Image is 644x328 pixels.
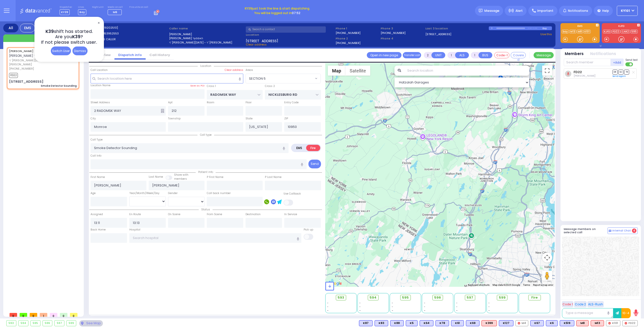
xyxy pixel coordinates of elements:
div: K5 [406,320,418,326]
button: Show street map [328,66,345,76]
label: Call back number [207,191,231,195]
label: Pick up [304,228,313,232]
span: - [424,301,425,305]
img: Logo [20,8,53,14]
div: BLS [406,320,418,326]
label: Hospital [129,228,140,232]
span: 595 [402,295,409,300]
span: just took the line & start dispatching. [245,6,310,11]
span: - [359,305,361,309]
img: Google [327,280,343,287]
label: Dispatcher [60,6,72,9]
span: ✕ [97,20,101,26]
span: members [174,177,187,181]
label: [PHONE_NUMBER] [381,31,406,35]
label: P Last Name [265,175,281,179]
label: Age [91,191,96,195]
label: On Scene [168,212,180,216]
a: FD22 [574,70,582,74]
div: K61 [451,320,464,326]
label: Lines [78,6,86,9]
a: FD22 [612,30,620,33]
div: K87 [359,320,373,326]
button: ALS-Rush [587,301,604,307]
img: red-radio-icon.svg [608,322,611,324]
button: Members [565,51,584,57]
a: Dispatch info [114,53,146,57]
div: 595 [31,320,40,326]
div: BLS [420,320,433,326]
button: Code 2 [574,301,587,307]
span: Phone 3 [381,26,424,31]
span: - [392,301,393,305]
div: M4 [515,320,528,326]
span: Internal Chat [612,229,631,232]
img: red-radio-icon.svg [625,322,627,324]
div: K64 [420,320,433,326]
a: KJFD [603,30,611,33]
div: BLS [375,320,388,326]
a: M8 [577,30,583,33]
a: CAR2 [621,30,630,33]
a: K101 [583,30,591,33]
div: BLS [390,320,404,326]
span: Fire [531,295,538,300]
label: EMS [292,145,307,151]
button: Send [308,160,321,168]
label: P First Name [207,175,223,179]
label: Location [246,33,334,37]
span: [0919202510] [99,26,118,30]
label: WIRELESS CALLER [92,37,167,41]
span: - [456,301,458,305]
span: Patient info [196,170,216,174]
label: Cad: [92,26,167,30]
label: Location Name [91,83,110,87]
label: Room [207,101,214,105]
label: [PHONE_NUMBER] [336,41,360,45]
small: Share with [174,173,188,177]
button: Show satellite imagery [345,66,370,76]
span: - [488,309,490,312]
label: From Scene [207,212,222,216]
label: Turn off text [625,62,633,67]
label: KJFD [602,25,641,28]
label: Assigned [91,212,103,216]
button: Message [534,52,554,58]
label: Last Name [149,175,163,179]
label: ר' [PERSON_NAME][DATE] - ר' [PERSON_NAME] [169,40,244,45]
div: All [3,24,18,32]
div: See map [79,320,103,326]
div: BLS [560,320,574,326]
a: M13 [569,30,576,33]
label: Apt [168,101,173,105]
label: Fire units on call [129,6,148,9]
span: - [424,309,425,312]
span: - [392,309,393,312]
label: Caller name [169,26,244,31]
div: K399 [481,320,497,326]
span: - [488,305,490,309]
span: 4 [632,228,636,233]
div: 593 [7,320,16,326]
a: Call History [146,53,174,57]
div: BLS [359,320,373,326]
span: - [327,305,329,309]
button: Code 1 [562,301,573,307]
span: 8453952553 [101,31,119,35]
label: City [91,117,96,121]
label: [PERSON_NAME] [169,32,244,36]
label: Call Type [91,138,103,142]
span: SECTION 5 [249,76,266,81]
div: 596 [43,320,52,326]
div: Switch User [51,46,71,55]
span: Call type [197,133,214,137]
img: message.svg [479,9,482,13]
img: red-radio-icon.svg [518,322,520,324]
span: 599 [499,295,506,300]
div: BLS [546,320,558,326]
span: Clear address [246,42,267,46]
button: KY101 [617,6,638,16]
div: ALS [481,320,497,326]
label: Destination [246,212,261,216]
span: DR [613,70,618,74]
